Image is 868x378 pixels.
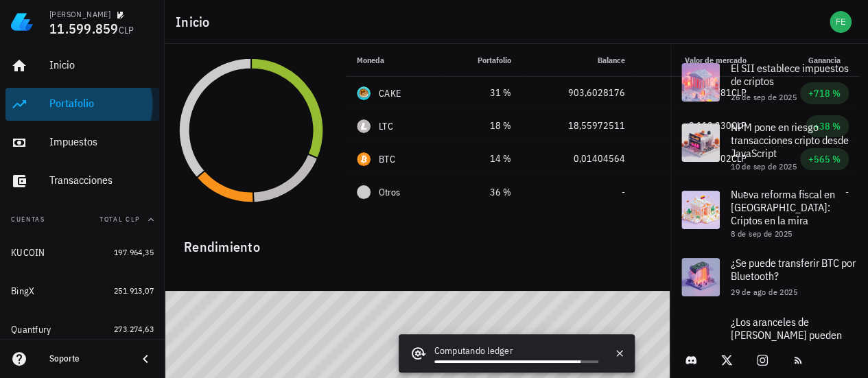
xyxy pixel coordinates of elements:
div: 0,01404564 [532,152,625,166]
img: LedgiFi [11,11,33,33]
div: BTC [379,152,395,166]
a: Quantfury 273.274,63 [5,313,159,346]
div: Impuestos [49,135,154,148]
div: 18 % [452,119,511,133]
a: BingX 251.913,07 [5,274,159,307]
th: Portafolio [441,44,521,77]
th: Balance [521,44,636,77]
h1: Inicio [176,11,215,33]
a: ¿Se puede transferir BTC por Bluetooth? 29 de ago de 2025 [670,247,868,307]
div: 903,6028176 [532,86,625,100]
div: Transacciones [49,174,154,187]
div: BTC-icon [357,152,371,166]
a: Portafolio [5,88,159,121]
span: 197.964,35 [114,247,154,257]
span: 10 de sep de 2025 [731,161,797,172]
span: El SII establece impuestos de criptos [731,61,849,88]
button: CuentasTotal CLP [5,203,159,236]
span: 26 de sep de 2025 [731,92,797,102]
div: Portafolio [49,97,154,110]
span: 11.599.859 [49,19,119,38]
div: KUCOIN [11,247,45,259]
div: BingX [11,285,34,297]
a: Impuestos [5,126,159,159]
span: - [622,186,625,198]
span: 273.274,63 [114,324,154,334]
a: Inicio [5,49,159,82]
a: ¿Los aranceles de [PERSON_NAME] pueden desencadenar una crisis? [670,307,868,375]
span: Otros [379,185,400,200]
div: Inicio [49,58,154,71]
div: Rendimiento [173,225,860,258]
div: 14 % [452,152,511,166]
a: Nueva reforma fiscal en [GEOGRAPHIC_DATA]: Criptos en la mira 8 de sep de 2025 [670,180,868,247]
div: [PERSON_NAME] [49,9,110,20]
div: 36 % [452,185,511,200]
a: NPM pone en riesgo transacciones cripto desde JavaScript 10 de sep de 2025 [670,113,868,180]
span: ¿Se puede transferir BTC por Bluetooth? [731,256,856,283]
div: avatar [830,11,852,33]
span: CLP [119,24,134,36]
th: Moneda [346,44,441,77]
a: El SII establece impuestos de criptos 26 de sep de 2025 [670,52,868,113]
div: 18,55972511 [532,119,625,133]
a: KUCOIN 197.964,35 [5,236,159,269]
span: 251.913,07 [114,285,154,296]
span: Total CLP [99,215,140,224]
div: Computando ledger [434,344,599,360]
div: CAKE [379,86,401,100]
div: CAKE-icon [357,86,371,100]
span: ¿Los aranceles de [PERSON_NAME] pueden desencadenar una crisis? [731,315,842,355]
span: Nueva reforma fiscal en [GEOGRAPHIC_DATA]: Criptos en la mira [731,187,835,227]
div: Soporte [49,353,126,364]
div: Quantfury [11,324,51,335]
a: Transacciones [5,165,159,198]
div: LTC-icon [357,119,371,133]
div: 31 % [452,86,511,100]
div: LTC [379,119,393,133]
span: 8 de sep de 2025 [731,228,792,239]
span: NPM pone en riesgo transacciones cripto desde JavaScript [731,120,849,160]
th: Valor de mercado [636,44,758,77]
span: 29 de ago de 2025 [731,287,797,297]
